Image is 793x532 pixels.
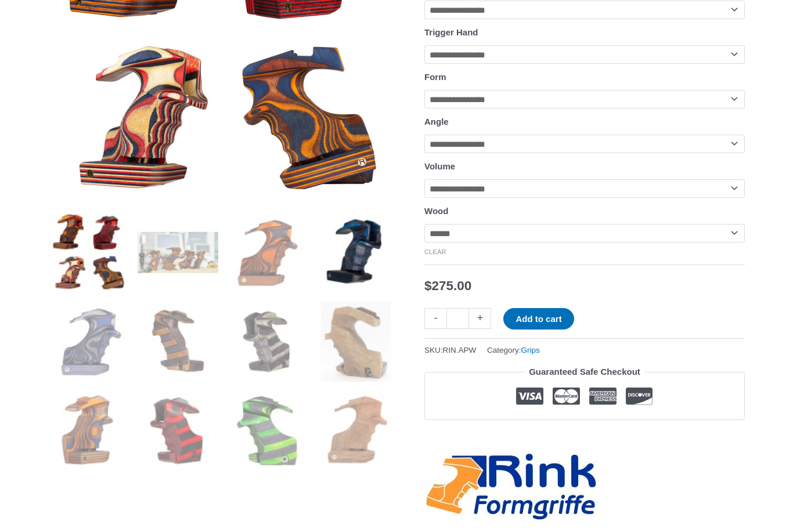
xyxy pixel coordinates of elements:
[316,212,396,292] img: Rink Air Pistol Grip - Image 4
[521,346,540,354] a: Grips
[424,72,446,82] label: Form
[424,278,432,293] span: $
[524,364,645,380] legend: Guaranteed Safe Checkout
[424,343,476,357] span: SKU:
[424,161,455,171] label: Volume
[316,301,396,382] img: Rink Air Pistol Grip - Image 8
[424,429,745,443] iframe: Customer reviews powered by Trustpilot
[227,301,308,382] img: Rink Air Pistol Grip - Image 7
[227,212,308,292] img: Rink Air Pistol Grip - Image 3
[424,117,449,126] label: Angle
[469,308,491,328] a: +
[48,390,129,471] img: Rink Air Pistol Grip - Image 9
[424,206,448,216] label: Wood
[424,308,446,328] a: -
[48,212,129,292] img: Rink Air Pistol Grip
[316,390,396,471] img: Rink Air Pistol Grip - Image 12
[503,308,574,330] button: Add to cart
[138,301,218,382] img: Rink Air Pistol Grip - Image 6
[227,390,308,471] img: Rink Air Pistol Grip - Image 11
[424,278,471,293] bdi: 275.00
[424,248,446,255] a: Clear options
[424,451,599,523] a: Rink-Formgriffe
[138,212,218,292] img: Rink Air Pistol Grip - Image 2
[424,27,478,37] label: Trigger Hand
[138,390,218,471] img: Rink Air Pistol Grip - Image 10
[48,301,129,382] img: Rink Air Pistol Grip - Image 5
[446,308,469,328] input: Product quantity
[443,346,477,354] span: RIN.APW
[487,343,540,357] span: Category:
